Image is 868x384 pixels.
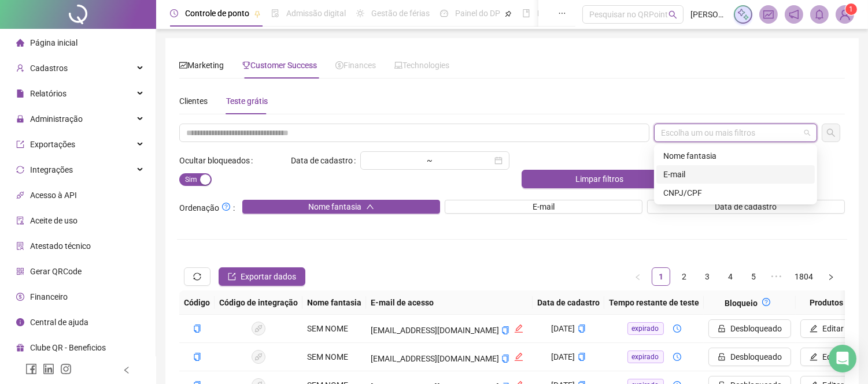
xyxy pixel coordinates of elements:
[737,8,749,21] img: sparkle-icon.fc2bf0ac1784a2077858766a79e2daf3.svg
[371,326,499,335] span: [EMAIL_ADDRESS][DOMAIN_NAME]
[558,9,566,17] span: ellipsis
[16,267,24,275] span: qrcode
[16,344,24,352] span: gift
[501,355,509,363] span: copy
[16,64,24,72] span: user-add
[663,187,808,199] div: CNPJ/CPF
[60,363,72,375] span: instagram
[744,267,763,286] li: 5
[810,353,818,361] span: edit
[715,200,777,213] span: Data de cadastro
[179,61,187,69] span: fund
[291,151,360,170] label: Data de cadastro
[849,5,854,13] span: 1
[627,351,664,363] span: expirado
[721,267,740,286] li: 4
[627,322,664,335] span: expirado
[675,268,693,285] a: 2
[30,292,68,301] span: Financeiro
[575,173,623,185] span: Limpar filtros
[758,295,775,309] button: question-circle
[618,348,690,366] button: expiradoclock-circle
[836,6,854,23] img: 90510
[690,8,727,21] span: [PERSON_NAME]
[219,267,305,286] button: Exportar dados
[16,115,24,123] span: lock
[30,241,91,251] span: Atestado técnico
[193,325,201,333] span: copy
[30,318,88,327] span: Central de ajuda
[302,290,366,315] th: Nome fantasia
[222,203,230,211] span: question-circle
[228,273,236,281] span: export
[123,366,131,374] span: left
[578,351,586,363] button: copiar
[652,268,670,285] a: 1
[219,200,233,214] button: Ordenação:
[302,315,366,343] td: SEM NOME
[647,200,845,214] button: Data de cadastro
[718,325,726,333] span: unlock
[366,203,374,211] span: up
[366,290,533,315] th: E-mail de acesso
[30,64,68,73] span: Cadastros
[302,343,366,371] td: SEM NOME
[455,9,500,18] span: Painel do DP
[767,267,786,286] span: •••
[170,9,178,17] span: clock-circle
[763,9,774,20] span: fund
[822,351,844,363] span: Editar
[184,267,210,286] button: sync
[814,9,825,20] span: bell
[371,9,430,18] span: Gestão de férias
[43,363,54,375] span: linkedin
[193,353,201,361] span: copy
[675,267,693,286] li: 2
[656,184,815,202] div: CNPJ/CPF
[179,95,208,107] div: Clientes
[30,114,83,124] span: Administração
[25,363,37,375] span: facebook
[791,268,817,285] a: 1804
[16,318,24,326] span: info-circle
[800,319,853,338] button: Editar
[179,61,224,70] span: Marketing
[16,140,24,148] span: export
[30,140,75,149] span: Exportações
[522,170,677,188] button: Limpar filtros
[708,319,791,338] button: Desbloqueado
[537,9,611,18] span: Folha de pagamento
[422,156,437,165] div: ~
[30,89,67,98] span: Relatórios
[718,353,726,361] span: unlock
[16,242,24,250] span: solution
[708,295,791,310] div: Bloqueio
[767,267,786,286] li: 5 próximas páginas
[845,3,857,15] sup: Atualize o seu contato no menu Meus Dados
[241,270,296,283] span: Exportar dados
[179,200,235,214] span: Ordenação :
[822,267,840,286] li: Próxima página
[656,165,815,184] div: E-mail
[822,322,844,335] span: Editar
[16,191,24,199] span: api
[271,9,279,17] span: file-done
[552,352,586,361] span: [DATE]
[30,267,82,276] span: Gerar QRCode
[810,325,818,333] span: edit
[673,353,681,361] span: clock-circle
[335,61,376,70] span: Finances
[501,324,509,337] button: copiar
[652,267,670,286] li: 1
[30,165,73,174] span: Integrações
[578,325,586,333] span: copy
[656,147,815,165] div: Nome fantasia
[663,150,808,162] div: Nome fantasia
[30,216,77,225] span: Aceite de uso
[16,293,24,301] span: dollar
[533,290,604,315] th: Data de cadastro
[30,38,77,47] span: Página inicial
[193,272,202,282] span: sync
[791,267,817,286] li: 1804
[629,267,647,286] li: Página anterior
